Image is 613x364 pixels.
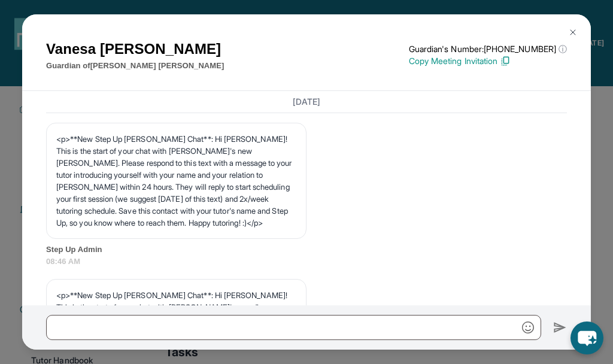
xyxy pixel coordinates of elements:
[46,244,567,256] span: Step Up Admin
[409,43,567,55] p: Guardian's Number: [PHONE_NUMBER]
[522,321,534,333] img: Emoji
[56,133,296,229] p: <p>**New Step Up [PERSON_NAME] Chat**: Hi [PERSON_NAME]! This is the start of your chat with [PER...
[570,321,603,354] button: chat-button
[553,320,567,335] img: Send icon
[46,38,224,60] h1: Vanesa [PERSON_NAME]
[500,56,511,66] img: Copy Icon
[559,43,567,55] span: ⓘ
[568,28,578,37] img: Close Icon
[46,96,567,108] h3: [DATE]
[409,55,567,67] p: Copy Meeting Invitation
[46,256,567,268] span: 08:46 AM
[46,60,224,72] p: Guardian of [PERSON_NAME] [PERSON_NAME]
